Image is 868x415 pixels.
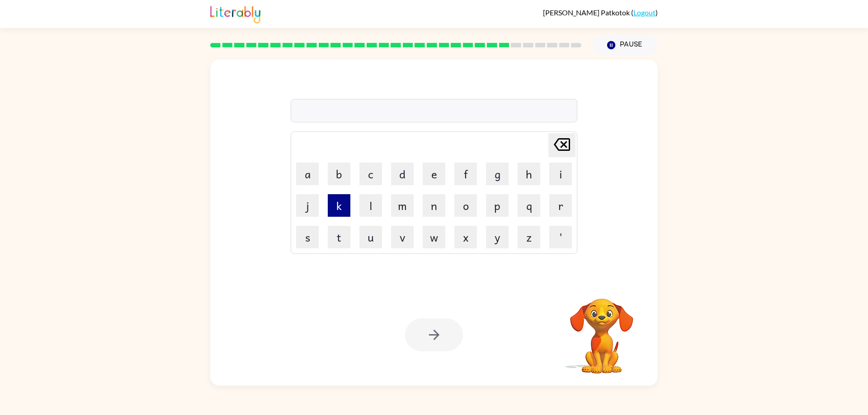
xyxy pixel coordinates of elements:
button: p [486,194,509,217]
button: d [391,163,414,185]
button: k [328,194,350,217]
button: o [454,194,477,217]
button: b [328,163,350,185]
button: w [423,226,445,248]
button: u [359,226,382,248]
button: t [328,226,350,248]
button: a [296,163,319,185]
button: y [486,226,509,248]
button: h [518,163,540,185]
button: m [391,194,414,217]
button: i [549,163,572,185]
button: z [518,226,540,248]
button: n [423,194,445,217]
button: g [486,163,509,185]
button: c [359,163,382,185]
button: r [549,194,572,217]
button: e [423,163,445,185]
button: Pause [592,35,658,56]
button: x [454,226,477,248]
span: [PERSON_NAME] Patkotok [543,8,631,17]
button: s [296,226,319,248]
button: l [359,194,382,217]
video: Your browser must support playing .mp4 files to use Literably. Please try using another browser. [557,284,647,375]
button: j [296,194,319,217]
a: Logout [633,8,656,17]
div: ( ) [543,8,658,17]
button: ' [549,226,572,248]
button: q [518,194,540,217]
button: f [454,163,477,185]
button: v [391,226,414,248]
img: Literably [210,4,260,23]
